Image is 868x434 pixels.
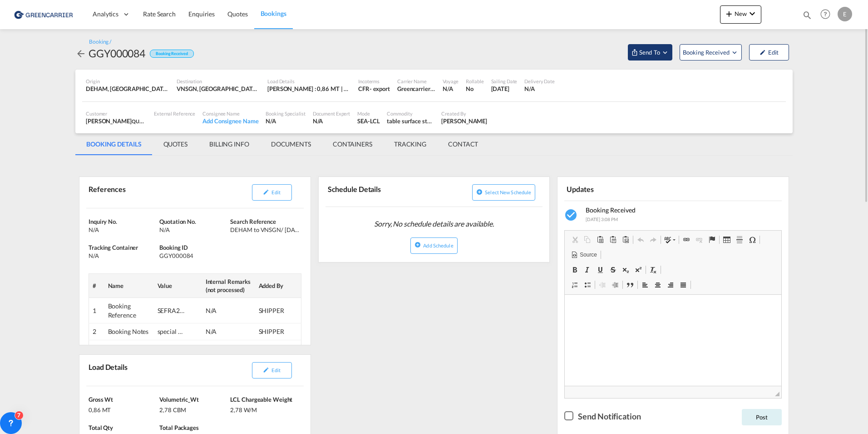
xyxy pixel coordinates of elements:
span: Gross Wt [89,396,113,403]
div: No [466,85,483,93]
span: Add Schedule [423,242,453,248]
div: Commodity [387,110,434,117]
iframe: Editor, editor4 [565,295,781,386]
button: Open demo menu [680,44,742,61]
div: N/A [159,226,228,234]
div: Consignee Name [202,110,258,117]
div: Load Details [86,358,131,382]
a: Undo (Ctrl+Z) [634,234,647,246]
div: Booking Received [150,50,193,58]
div: 2,78 W/M [230,404,299,414]
a: Align Left [639,279,651,291]
div: - export [370,85,390,93]
span: Source [578,251,597,259]
a: Source [568,249,599,261]
a: Table [720,234,733,246]
button: icon-plus-circleSelect new schedule [472,184,535,201]
md-icon: icon-pencil [263,367,269,373]
div: Carrier Name [397,78,435,85]
span: Total Qty [89,424,113,431]
md-tab-item: CONTAINERS [322,133,383,155]
md-tab-item: BOOKING DETAILS [75,133,153,155]
a: Block Quote [624,279,636,291]
div: N/A [266,117,305,125]
button: icon-plus 400-fgNewicon-chevron-down [720,5,761,24]
span: Send To [638,48,661,57]
a: Remove Format [647,264,660,276]
button: Open demo menu [628,44,672,61]
td: 3 [89,340,104,366]
md-tab-item: QUOTES [153,133,198,155]
div: Rollable [466,78,483,85]
span: QUALIFIED CARGO SOLUTIONS [132,117,204,125]
div: Voyage [443,78,459,85]
div: N/A [313,117,350,125]
a: Align Right [664,279,677,291]
div: CFR [358,85,370,93]
div: [PERSON_NAME] : 0,86 MT | Volumetric Wt : 2,78 CBM | Chargeable Wt : 2,78 W/M [267,85,351,93]
a: Cut (Ctrl+X) [568,234,581,246]
div: References [86,181,193,204]
a: Insert/Remove Numbered List [568,279,581,291]
th: Internal Remarks (not processed) [202,273,255,298]
a: Unlink [693,234,705,246]
md-icon: icon-plus-circle [476,189,483,195]
span: Quotation No. [159,218,196,225]
div: 2,78 CBM [159,404,228,414]
span: Enquiries [188,10,215,18]
div: Delivery Date [524,78,555,85]
td: 2 [89,323,104,340]
span: Resize [775,392,779,396]
span: Total Packages [159,424,199,431]
div: N/A [524,85,555,93]
div: table surface steel, Clean Basic & Anti-Spatter Liquid HS: 94032080, 34025010 [387,117,434,125]
th: Value [154,273,202,298]
div: icon-arrow-left [75,46,89,61]
div: N/A [206,327,233,336]
span: LCL Chargeable Weight [230,396,292,403]
button: icon-pencilEdit [749,44,789,61]
a: Bold (Ctrl+B) [568,264,581,276]
div: External Reference [154,110,195,117]
span: Edit [271,367,280,373]
md-tab-item: DOCUMENTS [260,133,322,155]
md-icon: icon-plus-circle [414,242,421,248]
td: Marks & Numbers [104,340,154,366]
a: Insert/Remove Bulleted List [581,279,594,291]
a: Underline (Ctrl+U) [594,264,607,276]
button: Post [742,409,782,425]
img: 1378a7308afe11ef83610d9e779c6b34.png [14,4,75,25]
div: N/A [89,226,157,234]
span: Booking ID [159,244,188,251]
td: Booking Reference [104,298,154,323]
md-tab-item: TRACKING [383,133,437,155]
a: Redo (Ctrl+Y) [647,234,660,246]
div: N/A [89,252,157,260]
span: Tracking Container [89,244,138,251]
div: Created By [441,110,487,117]
div: 0,86 MT [89,404,157,414]
md-tab-item: CONTACT [437,133,489,155]
a: Paste as plain text (Ctrl+Shift+V) [607,234,619,246]
div: Load Details [267,78,351,85]
span: Edit [271,189,280,195]
a: Italic (Ctrl+I) [581,264,594,276]
div: Incoterms [358,78,390,85]
span: New [724,10,758,17]
span: Rate Search [143,10,176,18]
th: Added By [255,273,301,298]
md-icon: icon-checkbox-marked-circle [564,208,579,222]
div: GGY000084 [89,46,145,61]
div: Mode [357,110,380,117]
button: icon-pencilEdit [252,362,292,378]
md-icon: icon-plus 400-fg [724,8,735,19]
div: N/A [206,306,233,315]
div: DEHAM, Hamburg, Germany, Western Europe, Europe [86,85,169,93]
div: 26 Aug 2025 [491,85,518,93]
div: SEFRA25090024 [158,306,185,315]
md-icon: icon-magnify [802,10,812,20]
div: icon-magnify [802,10,812,24]
a: Paste from Word [619,234,632,246]
td: Booking Notes [104,323,154,340]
